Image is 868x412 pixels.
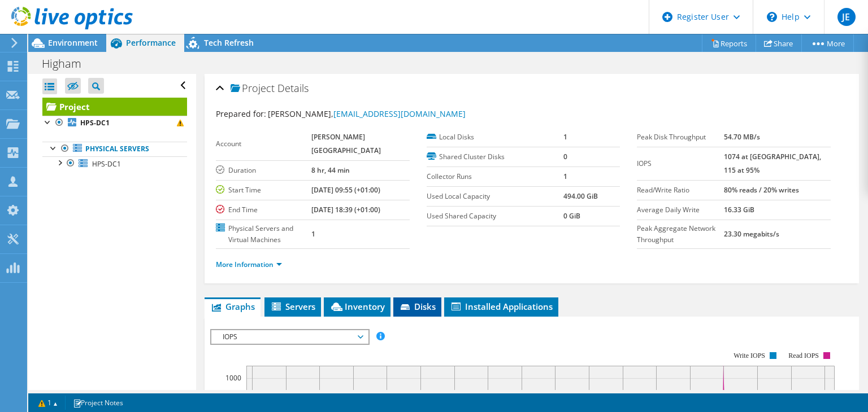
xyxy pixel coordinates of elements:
[637,204,724,216] label: Average Daily Write
[216,185,311,196] label: Start Time
[126,37,176,48] span: Performance
[563,152,567,161] b: 0
[333,108,466,119] a: [EMAIL_ADDRESS][DOMAIN_NAME]
[42,98,187,116] a: Project
[37,58,99,70] h1: Higham
[767,12,777,22] svg: \n
[724,152,821,175] b: 1074 at [GEOGRAPHIC_DATA], 115 at 95%
[427,151,564,163] label: Shared Cluster Disks
[216,108,266,119] label: Prepared for:
[837,8,856,26] span: JE
[204,37,254,48] span: Tech Refresh
[231,83,275,94] span: Project
[637,223,724,246] label: Peak Aggregate Network Throughput
[268,108,466,119] span: [PERSON_NAME],
[216,260,282,269] a: More Information
[450,301,553,312] span: Installed Applications
[427,132,564,143] label: Local Disks
[311,132,381,155] b: [PERSON_NAME][GEOGRAPHIC_DATA]
[637,132,724,143] label: Peak Disk Throughput
[563,172,567,181] b: 1
[427,171,564,182] label: Collector Runs
[724,205,754,214] b: 16.33 GiB
[427,211,564,222] label: Used Shared Capacity
[311,229,315,239] b: 1
[563,191,598,201] b: 494.00 GiB
[42,116,187,130] a: HPS-DC1
[270,301,315,312] span: Servers
[637,185,724,196] label: Read/Write Ratio
[734,352,765,360] text: Write IOPS
[399,301,436,312] span: Disks
[216,223,311,246] label: Physical Servers and Virtual Machines
[311,205,380,214] b: [DATE] 18:39 (+01:00)
[42,156,187,171] a: HPS-DC1
[225,373,241,383] text: 1000
[724,132,760,142] b: 54.70 MB/s
[801,34,854,52] a: More
[216,165,311,176] label: Duration
[427,191,564,202] label: Used Local Capacity
[31,396,66,410] a: 1
[311,185,380,195] b: [DATE] 09:55 (+01:00)
[724,229,779,239] b: 23.30 megabits/s
[277,81,309,95] span: Details
[563,211,580,221] b: 0 GiB
[329,301,385,312] span: Inventory
[563,132,567,142] b: 1
[42,142,187,156] a: Physical Servers
[80,118,110,128] b: HPS-DC1
[724,185,799,195] b: 80% reads / 20% writes
[637,158,724,169] label: IOPS
[789,352,819,360] text: Read IOPS
[702,34,756,52] a: Reports
[216,138,311,150] label: Account
[65,396,131,410] a: Project Notes
[92,159,121,169] span: HPS-DC1
[311,165,350,175] b: 8 hr, 44 min
[210,301,255,312] span: Graphs
[217,330,362,344] span: IOPS
[216,204,311,216] label: End Time
[756,34,802,52] a: Share
[48,37,98,48] span: Environment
